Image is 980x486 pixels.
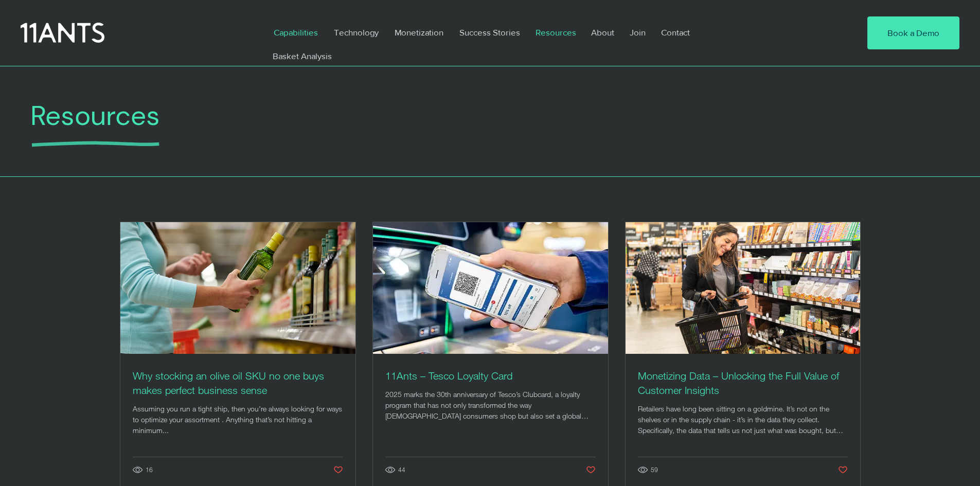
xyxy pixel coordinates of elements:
p: About [586,21,619,44]
p: Monetization [389,21,449,44]
svg: 44 views [385,465,395,475]
p: Resources [530,21,581,44]
img: 11ants monetizing data [625,222,861,354]
span: Book a Demo [887,27,939,39]
span: Resources [30,98,160,133]
svg: 59 views [638,465,648,475]
a: Monetizing Data – Unlocking the Full Value of Customer Insights [638,369,848,398]
a: Technology [326,21,387,44]
button: Like post [838,465,848,475]
a: Monetization [387,21,452,44]
button: Like post [586,465,596,475]
img: 11ants tesco loyalty card [372,222,609,354]
p: Category Management [269,64,362,81]
div: Retailers have long been sitting on a goldmine. It’s not on the shelves or in the supply chain - ... [638,403,848,436]
p: Contact [656,21,695,44]
a: About [583,21,622,44]
p: Join [625,21,651,44]
nav: Site [266,21,836,44]
p: Capabilities [269,21,323,44]
span: 59 [651,465,658,474]
a: Why stocking an olive oil SKU no one buys makes perfect business sense [133,369,343,398]
a: Category Management [266,64,390,81]
p: Technology [329,21,384,44]
a: Capabilities [266,21,326,44]
a: Basket Analysis [266,48,390,64]
button: Like post [333,465,343,475]
img: Why stocking an olive oil SKU no one buys makes perfect business sense [120,222,356,354]
a: Resources [528,21,583,44]
a: Success Stories [452,21,528,44]
a: 11Ants – Tesco Loyalty Card [385,369,596,383]
div: 2025 marks the 30th anniversary of Tesco’s Clubcard, a loyalty program that has not only transfor... [385,389,596,421]
p: Success Stories [454,21,525,44]
div: Assuming you run a tight ship, then you’re always looking for ways to optimize your assortment . ... [133,403,343,436]
p: Basket Analysis [269,48,336,64]
a: Book a Demo [867,16,959,49]
span: 44 [398,465,405,474]
a: Join [622,21,653,44]
span: 16 [146,465,153,474]
svg: 16 views [133,465,142,475]
a: Contact [653,21,699,44]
